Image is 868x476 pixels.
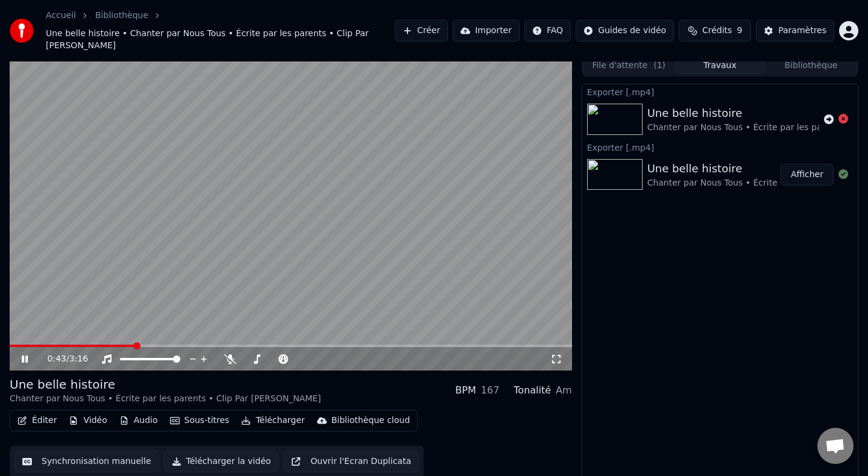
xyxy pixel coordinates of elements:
[679,20,751,42] button: Crédits9
[576,20,674,42] button: Guides de vidéo
[737,25,742,37] span: 9
[95,10,148,22] a: Bibliothèque
[283,451,419,472] button: Ouvrir l'Ecran Duplicata
[46,28,395,52] span: Une belle histoire • Chanter par Nous Tous • Écrite par les parents • Clip Par [PERSON_NAME]
[524,20,571,42] button: FAQ
[395,20,448,42] button: Créer
[481,383,500,398] div: 167
[756,20,834,42] button: Paramètres
[514,383,551,398] div: Tonalité
[64,412,112,429] button: Vidéo
[10,393,321,405] div: Chanter par Nous Tous • Écrite par les parents • Clip Par [PERSON_NAME]
[115,412,163,429] button: Audio
[332,415,410,427] div: Bibliothèque cloud
[582,140,858,154] div: Exporter [.mp4]
[766,57,857,74] button: Bibliothèque
[69,353,88,365] span: 3:16
[46,10,76,22] a: Accueil
[702,25,732,37] span: Crédits
[455,383,476,398] div: BPM
[164,451,279,472] button: Télécharger la vidéo
[653,60,665,72] span: ( 1 )
[165,412,234,429] button: Sous-titres
[10,376,321,393] div: Une belle histoire
[778,25,826,37] div: Paramètres
[583,57,675,74] button: File d'attente
[556,383,572,398] div: Am
[675,57,766,74] button: Travaux
[453,20,520,42] button: Importer
[817,428,854,464] a: Ouvrir le chat
[582,84,858,99] div: Exporter [.mp4]
[14,451,159,472] button: Synchronisation manuelle
[48,353,77,365] div: /
[46,10,395,52] nav: breadcrumb
[10,19,34,43] img: youka
[13,412,61,429] button: Éditer
[781,164,834,186] button: Afficher
[236,412,309,429] button: Télécharger
[48,353,66,365] span: 0:43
